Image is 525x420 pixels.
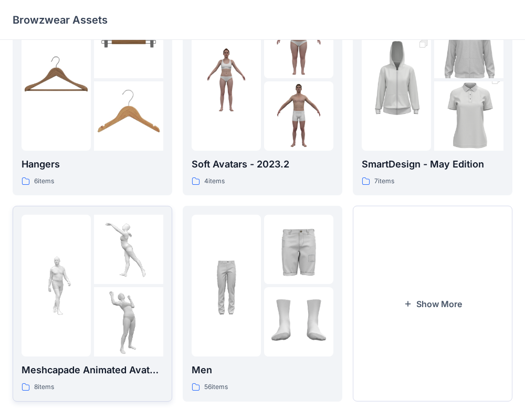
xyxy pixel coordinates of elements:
p: 8 items [34,382,54,393]
img: folder 3 [434,64,503,168]
img: folder 3 [94,287,163,356]
p: SmartDesign - May Edition [362,157,503,172]
img: folder 2 [264,215,333,284]
img: folder 1 [22,45,91,114]
p: Soft Avatars - 2023.2 [192,157,333,172]
p: Meshcapade Animated Avatars [22,363,163,377]
img: folder 1 [22,251,91,320]
p: Men [192,363,333,377]
p: 6 items [34,176,54,187]
p: Hangers [22,157,163,172]
img: folder 2 [94,215,163,284]
img: folder 1 [192,251,261,320]
p: Browzwear Assets [13,13,108,27]
p: 4 items [204,176,225,187]
img: folder 1 [192,45,261,114]
a: folder 1folder 2folder 3Meshcapade Animated Avatars8items [13,206,172,402]
p: 56 items [204,382,228,393]
img: folder 3 [264,81,333,151]
img: folder 3 [94,81,163,151]
img: folder 1 [362,28,431,132]
p: 7 items [374,176,394,187]
a: folder 1folder 2folder 3Men56items [183,206,342,402]
img: folder 3 [264,287,333,356]
img: folder 2 [264,9,333,78]
button: Show More [353,206,512,402]
img: folder 2 [94,9,163,78]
